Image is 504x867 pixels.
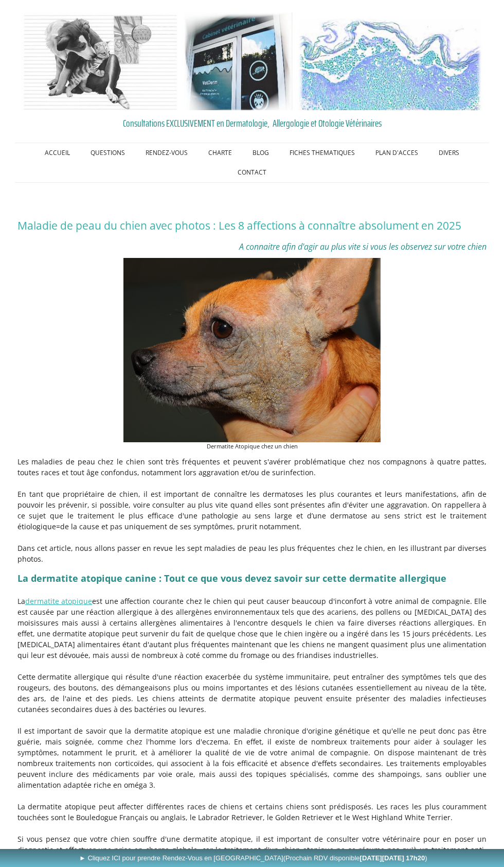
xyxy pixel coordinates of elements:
[79,854,427,862] span: ► Cliquez ICI pour prendre Rendez-Vous en [GEOGRAPHIC_DATA]
[17,456,487,478] p: Les maladies de peau chez le chien sont très fréquentes et peuvent s'avérer problématique chez no...
[17,572,446,584] strong: La dermatite atopique canine : Tout ce que vous devez savoir sur cette dermatite allergique
[360,854,425,862] b: [DATE][DATE] 17h20
[428,143,470,163] a: DIVERS
[17,801,487,823] p: La dermatite atopique peut affecter différentes races de chiens et certains chiens sont prédispos...
[34,143,80,163] a: ACCUEIL
[227,163,277,182] a: CONTACT
[198,143,242,163] a: CHARTE
[135,143,198,163] a: RENDEZ-VOUS
[17,489,487,532] p: En tant que propriétaire de chien, il est important de connaître les dermatoses les plus courante...
[242,143,279,163] a: BLOG
[25,596,93,606] a: dermatite atopique
[80,143,135,163] a: QUESTIONS
[17,115,487,131] a: Consultations EXCLUSIVEMENT en Dermatologie, Allergologie et Otologie Vétérinaires
[17,725,487,790] p: Il est important de savoir que la dermatite atopique est une maladie chronique d'origine génétiqu...
[17,219,487,232] h1: Maladie de peau du chien avec photos : Les 8 affections à connaître absolument en 2025
[365,143,428,163] a: PLAN D'ACCES
[123,442,381,451] figcaption: Dermatite Atopique chez un chien
[123,258,381,442] img: Dermatite Atopique chez un chien
[17,596,487,661] p: La est une affection courante chez le chien qui peut causer beaucoup d'inconfort à votre animal d...
[283,854,427,862] span: (Prochain RDV disponible )
[17,671,487,715] p: Cette dermatite allergique qui résulte d'une réaction exacerbée du système immunitaire, peut entr...
[279,143,365,163] a: FICHES THEMATIQUES
[17,543,487,564] p: Dans cet article, nous allons passer en revue les sept maladies de peau les plus fréquentes chez ...
[239,241,487,252] span: A connaitre afin d'agir au plus vite si vous les observez sur votre chien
